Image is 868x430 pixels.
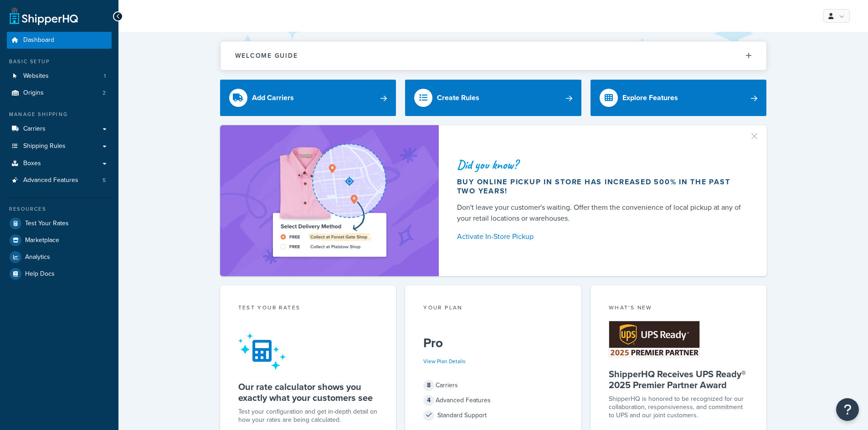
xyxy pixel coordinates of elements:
a: Activate In-Store Pickup [457,230,745,243]
span: Origins [23,89,44,97]
li: Origins [7,85,112,101]
span: 4 [423,395,434,406]
a: Create Rules [405,80,581,116]
li: Advanced Features [7,172,112,189]
div: Manage Shipping [7,111,112,118]
p: ShipperHQ is honored to be recognized for our collaboration, responsiveness, and commitment to UP... [609,395,749,420]
a: Marketplace [7,232,112,248]
div: Your Plan [423,304,563,314]
a: Analytics [7,249,112,265]
a: Add Carriers [220,80,396,116]
div: Explore Features [622,91,678,104]
span: Test Your Rates [25,220,69,228]
span: 8 [423,380,434,391]
div: Standard Support [423,409,563,422]
span: 2 [103,89,106,97]
a: Help Docs [7,266,112,282]
a: Test Your Rates [7,215,112,232]
button: Open Resource Center [836,398,859,421]
a: Carriers [7,121,112,137]
span: 1 [104,72,106,80]
a: Boxes [7,155,112,172]
a: Explore Features [591,80,767,116]
span: Marketplace [25,237,59,244]
div: Carriers [423,379,563,392]
div: Resources [7,205,112,213]
img: ad-shirt-map-b0359fc47e01cab431d101c4b569394f6a03f54285957d908178d52f29eb9668.png [247,139,412,263]
a: Websites1 [7,68,112,85]
span: Analytics [25,253,50,261]
div: Advanced Features [423,394,563,407]
a: View Plan Details [423,357,466,365]
div: Create Rules [437,91,479,104]
div: Add Carriers [252,91,294,104]
button: Welcome Guide [221,41,766,70]
div: Don't leave your customer's waiting. Offer them the convenience of local pickup at any of your re... [457,202,745,224]
span: Advanced Features [23,177,78,184]
span: Shipping Rules [23,142,66,150]
li: Websites [7,68,112,85]
a: Shipping Rules [7,138,112,155]
a: Dashboard [7,32,112,49]
a: Advanced Features5 [7,172,112,189]
div: Did you know? [457,158,745,171]
span: Carriers [23,125,46,133]
div: Test your rates [238,304,378,314]
h5: ShipperHQ Receives UPS Ready® 2025 Premier Partner Award [609,369,749,390]
h2: Welcome Guide [235,52,298,59]
span: Boxes [23,160,41,167]
div: Buy online pickup in store has increased 500% in the past two years! [457,177,745,196]
a: Origins2 [7,85,112,101]
span: Dashboard [23,36,54,44]
h5: Pro [423,336,563,350]
h5: Our rate calculator shows you exactly what your customers see [238,381,378,403]
div: Basic Setup [7,58,112,66]
span: 5 [103,177,106,184]
div: Test your configuration and get in-depth detail on how your rates are being calculated. [238,408,378,424]
span: Websites [23,72,49,80]
span: Help Docs [25,270,55,278]
div: What's New [609,304,749,314]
